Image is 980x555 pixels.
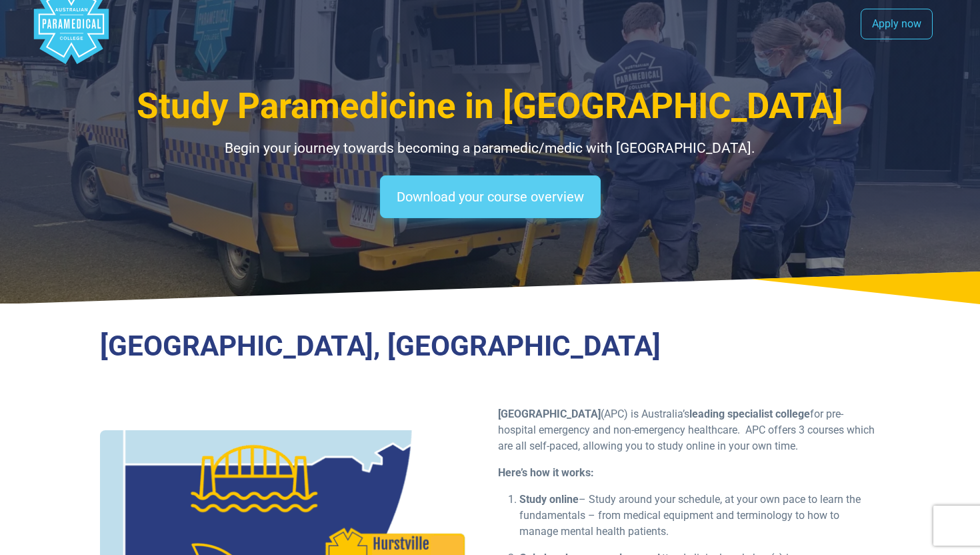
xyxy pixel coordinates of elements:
strong: [GEOGRAPHIC_DATA] [498,408,601,420]
p: (APC) is Australia’s for pre-hospital emergency and non-emergency healthcare. APC offers 3 course... [498,406,880,454]
b: Here’s how it works: [498,466,594,479]
b: Study online [519,493,579,506]
span: – Study around your schedule, at your own pace to learn the fundamentals – from medical equipment... [519,493,861,538]
h3: [GEOGRAPHIC_DATA], [GEOGRAPHIC_DATA] [100,330,880,364]
span: Study Paramedicine in [GEOGRAPHIC_DATA] [137,85,843,127]
a: Apply now [861,9,933,39]
p: Begin your journey towards becoming a paramedic/medic with [GEOGRAPHIC_DATA]. [100,138,880,159]
a: Download your course overview [380,175,601,218]
strong: leading specialist college [689,408,810,420]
